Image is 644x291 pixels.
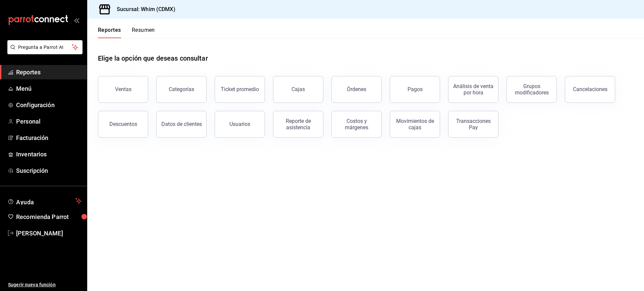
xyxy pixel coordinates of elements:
button: Pregunta a Parrot AI [7,40,83,54]
button: Usuarios [215,111,265,138]
span: Suscripción [16,166,82,175]
button: Descuentos [98,111,148,138]
button: Pagos [390,76,440,103]
span: Personal [16,117,82,126]
span: Configuración [16,100,82,110]
a: Cajas [273,76,323,103]
h1: Elige la opción que deseas consultar [98,53,208,63]
h3: Sucursal: Whim (CDMX) [111,5,175,13]
div: navigation tabs [98,27,155,38]
span: Facturación [16,133,82,142]
div: Descuentos [109,121,137,127]
div: Órdenes [347,86,366,92]
span: Pregunta a Parrot AI [18,44,72,51]
span: [PERSON_NAME] [16,229,82,238]
div: Ventas [115,86,131,92]
button: Órdenes [331,76,382,103]
div: Ticket promedio [221,86,259,92]
a: Pregunta a Parrot AI [5,49,83,56]
span: Recomienda Parrot [16,212,82,221]
div: Cajas [291,85,305,93]
div: Pagos [408,86,423,92]
div: Usuarios [229,121,250,127]
div: Costos y márgenes [336,118,377,131]
button: Análisis de venta por hora [448,76,498,103]
button: Costos y márgenes [331,111,382,138]
span: Inventarios [16,150,82,159]
button: Datos de clientes [156,111,207,138]
span: Reportes [16,68,82,77]
button: Reporte de asistencia [273,111,323,138]
button: Categorías [156,76,207,103]
div: Categorías [169,86,194,92]
button: Movimientos de cajas [390,111,440,138]
button: Transacciones Pay [448,111,498,138]
div: Movimientos de cajas [394,118,436,131]
div: Reporte de asistencia [277,118,319,131]
div: Transacciones Pay [452,118,494,131]
button: Cancelaciones [565,76,615,103]
div: Análisis de venta por hora [452,83,494,96]
div: Cancelaciones [573,86,607,92]
span: Menú [16,84,82,93]
button: Reportes [98,27,121,38]
button: Ticket promedio [215,76,265,103]
button: Ventas [98,76,148,103]
button: Grupos modificadores [506,76,557,103]
div: Grupos modificadores [511,83,552,96]
div: Datos de clientes [161,121,202,127]
button: open_drawer_menu [74,17,79,23]
span: Sugerir nueva función [8,281,82,288]
button: Resumen [132,27,155,38]
span: Ayuda [16,197,73,205]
